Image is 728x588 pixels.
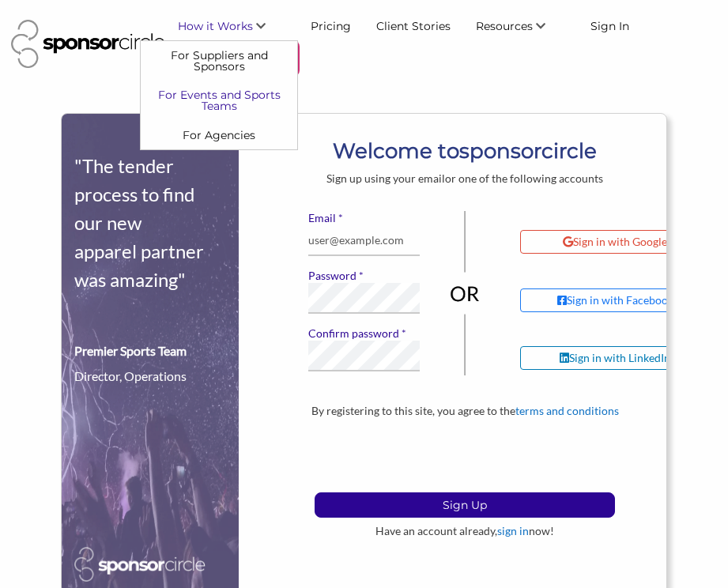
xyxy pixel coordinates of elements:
h1: Welcome to circle [263,137,666,165]
div: Sign in with Google [563,235,667,249]
a: Client Stories [364,11,463,40]
iframe: reCAPTCHA [345,424,585,486]
li: Resources [463,11,578,40]
a: For Agencies [141,121,297,149]
div: Director, Operations [74,367,187,386]
a: For Suppliers and Sponsors [141,41,297,81]
div: "The tender process to find our new apparel partner was amazing" [74,152,206,294]
img: Sponsor Circle Logo [74,547,206,582]
li: How it Works [165,11,298,40]
p: Sign Up [315,493,614,517]
input: user@example.com [308,225,419,256]
a: Pricing [298,11,364,40]
a: terms and conditions [515,404,619,417]
img: Sponsor Circle Logo [11,20,165,68]
div: Premier Sports Team [74,341,187,360]
label: Email [308,211,419,225]
a: Sign in with LinkedIn [520,346,654,370]
div: Sign in with LinkedIn [560,351,670,365]
a: Sign in with Facebook [520,288,654,312]
div: Sign in with Facebook [557,293,673,307]
label: Password [308,269,419,283]
a: For Events and Sports Teams [141,81,297,120]
a: Sign in with Google [520,230,654,254]
div: By registering to this site, you agree to the Have an account already, now! [263,404,666,538]
span: or one of the following accounts [445,171,603,185]
div: Sign up using your email [263,171,666,186]
a: sign in [497,524,529,537]
img: or-divider-vertical-04be836281eac2ff1e2d8b3dc99963adb0027f4cd6cf8dbd6b945673e6b3c68b.png [450,211,480,375]
button: Sign Up [315,492,615,518]
label: Confirm password [308,326,419,341]
b: sponsor [459,138,541,164]
span: Resources [476,19,533,33]
a: Sign In [578,11,642,40]
span: How it Works [178,19,253,33]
